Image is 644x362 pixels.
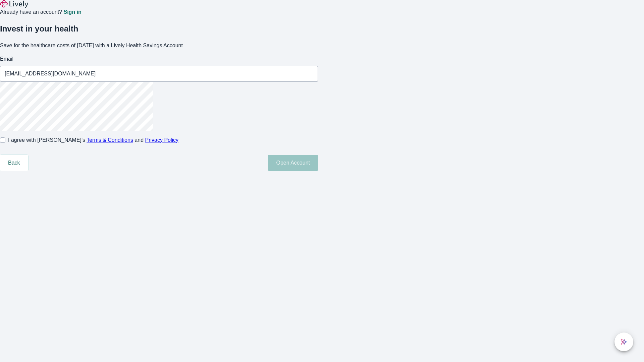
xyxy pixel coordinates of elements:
[87,137,133,143] a: Terms & Conditions
[621,339,627,345] svg: Lively AI Assistant
[63,9,81,15] a: Sign in
[614,333,633,351] button: chat
[8,136,178,144] span: I agree with [PERSON_NAME]’s and
[145,137,179,143] a: Privacy Policy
